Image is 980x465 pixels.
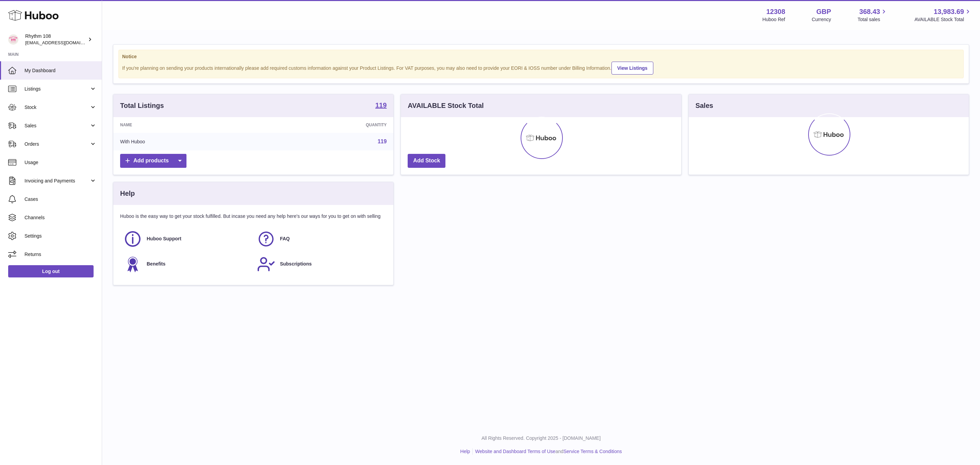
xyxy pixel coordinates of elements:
a: View Listings [611,62,653,75]
span: Cases [24,196,97,203]
span: My Dashboard [24,67,97,74]
div: Huboo Ref [763,16,785,23]
strong: GBP [816,7,831,16]
span: Usage [24,159,97,166]
a: 119 [378,139,387,144]
strong: Notice [122,53,960,60]
span: 368.43 [859,7,880,16]
strong: 12308 [766,7,785,16]
span: AVAILABLE Stock Total [914,16,972,23]
span: Invoicing and Payments [24,178,89,184]
h3: Total Listings [120,101,164,110]
a: 119 [375,102,387,110]
span: Returns [24,251,97,258]
a: FAQ [257,230,383,248]
a: 368.43 Total sales [857,7,888,23]
th: Name [113,117,261,133]
span: Total sales [857,16,888,23]
h3: Help [120,189,135,198]
img: orders@rhythm108.com [8,34,18,45]
a: Subscriptions [257,255,383,273]
span: Subscriptions [280,261,312,267]
a: Huboo Support [124,230,250,248]
th: Quantity [261,117,393,133]
a: Add Stock [408,154,445,168]
span: Huboo Support [147,236,181,242]
strong: 119 [375,102,387,109]
a: 13,983.69 AVAILABLE Stock Total [914,7,972,23]
span: Stock [24,104,89,111]
p: All Rights Reserved. Copyright 2025 - [DOMAIN_NAME] [108,435,975,442]
a: Benefits [124,255,250,273]
p: Huboo is the easy way to get your stock fulfilled. But incase you need any help here's our ways f... [120,213,387,220]
div: If you're planning on sending your products internationally please add required customs informati... [122,61,960,75]
div: Rhythm 108 [25,33,86,46]
span: Settings [24,233,97,239]
span: [EMAIL_ADDRESS][DOMAIN_NAME] [25,40,100,45]
div: Currency [812,16,831,23]
a: Add products [120,154,186,168]
span: Channels [24,214,97,221]
li: and [473,448,622,455]
span: Sales [24,123,89,129]
a: Website and Dashboard Terms of Use [475,449,555,454]
h3: Sales [696,101,713,110]
span: 13,983.69 [934,7,964,16]
a: Log out [8,265,94,277]
h3: AVAILABLE Stock Total [408,101,484,110]
span: Benefits [147,261,165,267]
span: Listings [24,86,89,92]
a: Service Terms & Conditions [563,449,622,454]
span: FAQ [280,236,290,242]
span: Orders [24,141,89,147]
td: With Huboo [113,133,261,150]
a: Help [460,449,470,454]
